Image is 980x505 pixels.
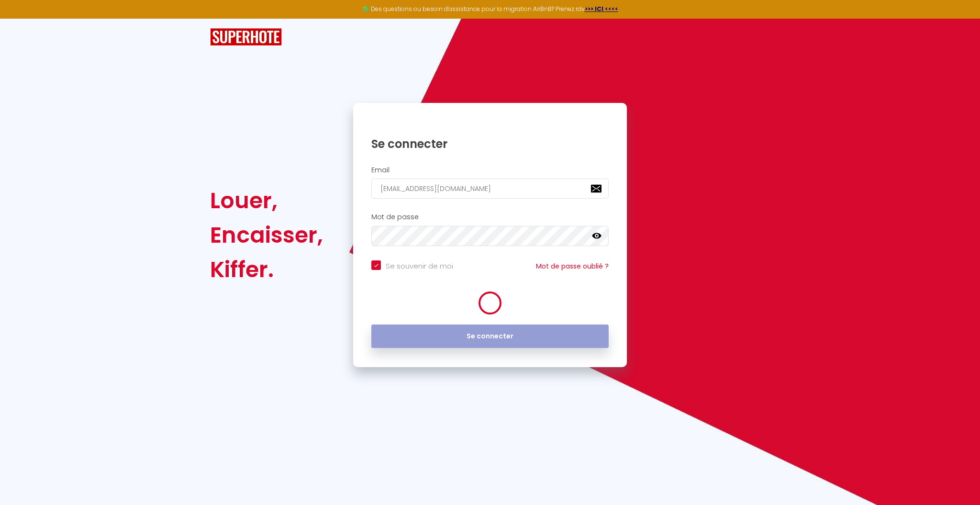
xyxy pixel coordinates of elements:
[585,5,618,13] a: >>> ICI <<<<
[371,325,609,348] button: Se connecter
[371,213,609,221] h2: Mot de passe
[536,261,609,271] a: Mot de passe oublié ?
[210,252,323,287] div: Kiffer.
[371,166,609,174] h2: Email
[371,179,609,199] input: Ton Email
[210,183,323,218] div: Louer,
[210,218,323,252] div: Encaisser,
[210,28,282,46] img: SuperHote logo
[371,136,609,151] h1: Se connecter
